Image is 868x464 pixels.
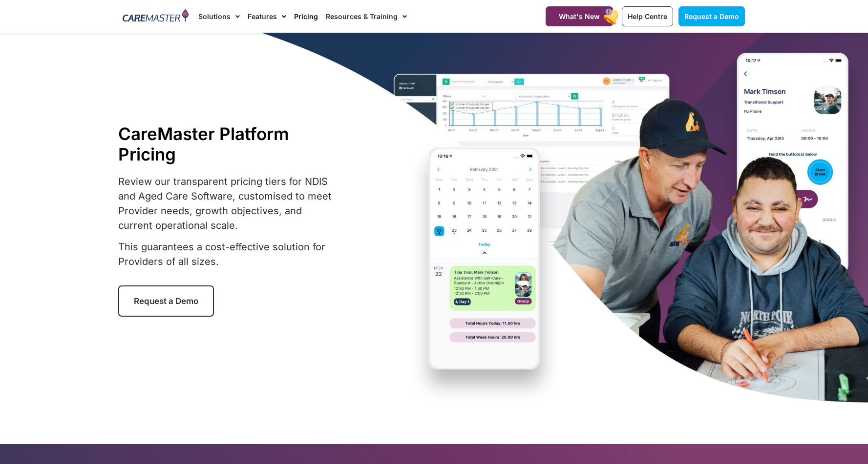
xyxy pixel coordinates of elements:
[559,12,600,20] span: What's New
[622,6,673,26] a: Help Centre
[678,6,745,26] a: Request a Demo
[134,296,198,306] span: Request a Demo
[628,12,667,20] span: Help Centre
[684,12,739,20] span: Request a Demo
[546,6,613,26] a: What's New
[118,174,338,233] p: Review our transparent pricing tiers for NDIS and Aged Care Software, customised to meet Provider...
[118,240,338,269] p: This guarantees a cost-effective solution for Providers of all sizes.
[123,9,189,24] img: CareMaster Logo
[118,285,214,317] a: Request a Demo
[118,123,338,164] h1: CareMaster Platform Pricing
